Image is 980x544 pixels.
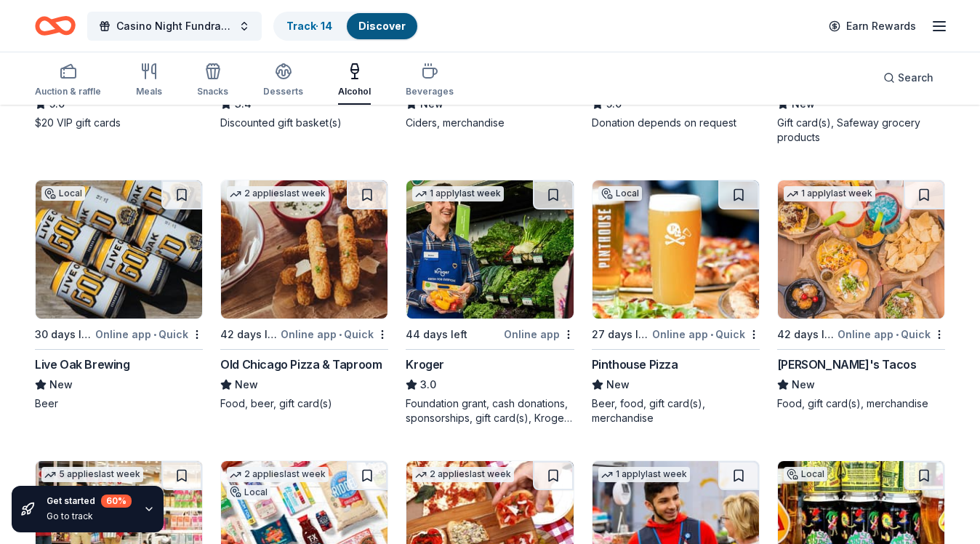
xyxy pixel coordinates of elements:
[710,329,713,340] span: •
[101,495,132,508] div: 60 %
[412,186,504,201] div: 1 apply last week
[358,20,406,32] a: Discover
[838,325,945,343] div: Online app Quick
[49,376,73,393] span: New
[598,186,642,201] div: Local
[406,180,574,425] a: Image for Kroger1 applylast week44 days leftOnline appKroger3.0Foundation grant, cash donations, ...
[263,57,303,105] button: Desserts
[263,86,303,97] div: Desserts
[281,325,388,343] div: Online app Quick
[227,485,270,500] div: Local
[273,12,419,41] button: Track· 14Discover
[338,86,371,97] div: Alcohol
[47,495,132,508] div: Get started
[406,86,454,97] div: Beverages
[35,116,203,130] div: $20 VIP gift cards
[35,9,76,43] a: Home
[220,326,278,343] div: 42 days left
[153,329,156,340] span: •
[820,13,925,39] a: Earn Rewards
[41,467,143,482] div: 5 applies last week
[784,467,827,481] div: Local
[406,116,574,130] div: Ciders, merchandise
[784,186,875,201] div: 1 apply last week
[406,326,467,343] div: 44 days left
[777,356,917,373] div: [PERSON_NAME]'s Tacos
[87,12,262,41] button: Casino Night Fundraiser and Silent Auction
[592,326,649,343] div: 27 days left
[35,86,101,97] div: Auction & raffle
[898,69,933,87] span: Search
[197,86,228,97] div: Snacks
[35,396,203,411] div: Beer
[406,396,574,425] div: Foundation grant, cash donations, sponsorships, gift card(s), Kroger products
[221,180,387,319] img: Image for Old Chicago Pizza & Taproom
[592,356,678,373] div: Pinthouse Pizza
[412,467,514,482] div: 2 applies last week
[136,57,162,105] button: Meals
[35,356,130,373] div: Live Oak Brewing
[592,116,760,130] div: Donation depends on request
[136,86,162,97] div: Meals
[406,356,444,373] div: Kroger
[220,116,388,130] div: Discounted gift basket(s)
[652,325,760,343] div: Online app Quick
[420,376,436,393] span: 3.0
[593,180,759,319] img: Image for Pinthouse Pizza
[777,180,945,411] a: Image for Torchy's Tacos1 applylast week42 days leftOnline app•Quick[PERSON_NAME]'s TacosNewFood,...
[592,396,760,425] div: Beer, food, gift card(s), merchandise
[227,186,329,201] div: 2 applies last week
[220,396,388,411] div: Food, beer, gift card(s)
[777,116,945,145] div: Gift card(s), Safeway grocery products
[792,376,815,393] span: New
[116,17,233,35] span: Casino Night Fundraiser and Silent Auction
[896,329,899,340] span: •
[406,57,454,105] button: Beverages
[338,57,371,105] button: Alcohol
[504,325,574,343] div: Online app
[35,57,101,105] button: Auction & raffle
[235,376,258,393] span: New
[592,180,760,425] a: Image for Pinthouse PizzaLocal27 days leftOnline app•QuickPinthouse PizzaNewBeer, food, gift card...
[197,57,228,105] button: Snacks
[339,329,342,340] span: •
[777,326,835,343] div: 42 days left
[606,376,630,393] span: New
[95,325,203,343] div: Online app Quick
[227,467,329,482] div: 2 applies last week
[41,186,85,201] div: Local
[598,467,690,482] div: 1 apply last week
[220,356,382,373] div: Old Chicago Pizza & Taproom
[777,396,945,411] div: Food, gift card(s), merchandise
[286,20,332,32] a: Track· 14
[36,180,202,319] img: Image for Live Oak Brewing
[778,180,944,319] img: Image for Torchy's Tacos
[872,63,945,92] button: Search
[35,326,92,343] div: 30 days left
[220,180,388,411] a: Image for Old Chicago Pizza & Taproom2 applieslast week42 days leftOnline app•QuickOld Chicago Pi...
[406,180,573,319] img: Image for Kroger
[35,180,203,411] a: Image for Live Oak BrewingLocal30 days leftOnline app•QuickLive Oak BrewingNewBeer
[47,511,132,522] div: Go to track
